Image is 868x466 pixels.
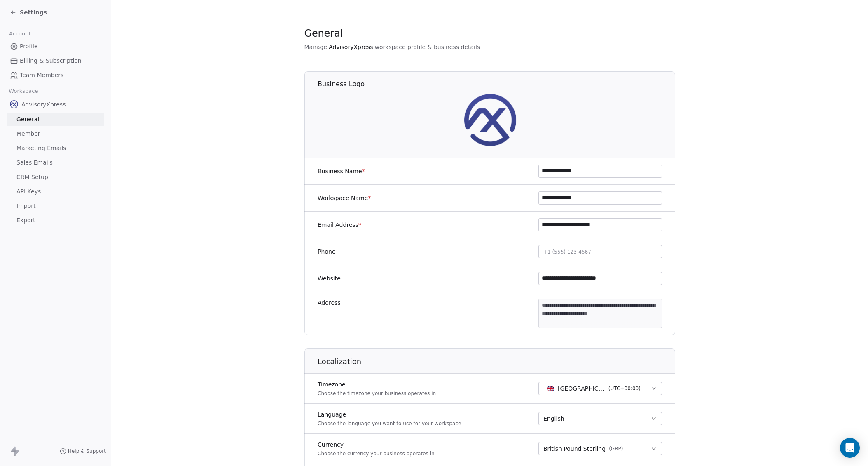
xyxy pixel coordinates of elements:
label: Website [318,274,341,282]
a: Settings [10,8,47,16]
span: Export [16,216,35,225]
label: Timezone [318,380,436,388]
span: CRM Setup [16,173,48,181]
span: workspace profile & business details [375,43,480,51]
span: Profile [20,42,38,51]
span: Help & Support [68,448,106,454]
span: AdvisoryXpress [21,100,66,108]
a: Team Members [7,68,104,82]
a: Export [7,214,104,227]
h1: Business Logo [318,80,676,89]
span: Workspace [5,85,42,97]
button: +1 (555) 123-4567 [538,245,662,258]
label: Email Address [318,221,361,229]
label: Workspace Name [318,194,371,202]
span: Manage [304,43,328,51]
a: Sales Emails [7,156,104,169]
h1: Localization [318,357,676,367]
span: Marketing Emails [16,144,66,153]
label: Business Name [318,167,365,175]
span: Billing & Subscription [20,56,82,65]
p: Choose the currency your business operates in [318,450,435,457]
a: Billing & Subscription [7,54,104,68]
button: [GEOGRAPHIC_DATA] - GMT(UTC+00:00) [538,382,662,395]
span: +1 (555) 123-4567 [543,249,591,255]
a: Import [7,199,104,213]
span: API Keys [16,187,41,196]
span: General [304,27,343,40]
p: Choose the timezone your business operates in [318,390,436,397]
a: API Keys [7,185,104,198]
span: Team Members [20,71,63,80]
span: Import [16,202,35,210]
span: AdvisoryXpress [329,43,373,51]
a: General [7,113,104,126]
label: Currency [318,440,435,449]
a: Member [7,127,104,141]
div: Open Intercom Messenger [840,438,860,458]
p: Choose the language you want to use for your workspace [318,420,461,427]
label: Phone [318,247,335,256]
span: English [543,414,564,423]
span: Settings [20,8,47,16]
button: British Pound Sterling(GBP) [538,442,662,455]
a: Help & Support [60,448,106,454]
span: Member [16,129,40,138]
span: ( GBP ) [609,445,623,452]
span: British Pound Sterling [543,445,606,453]
a: Marketing Emails [7,141,104,155]
span: ( UTC+00:00 ) [608,385,640,392]
label: Address [318,299,341,307]
span: Sales Emails [16,158,53,167]
span: General [16,115,39,124]
a: CRM Setup [7,170,104,184]
label: Language [318,410,461,419]
img: AX_logo_device_1080.png [463,94,516,146]
img: AX_logo_device_1080.png [10,100,18,108]
a: Profile [7,40,104,53]
span: Account [5,28,34,40]
span: [GEOGRAPHIC_DATA] - GMT [558,384,605,393]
